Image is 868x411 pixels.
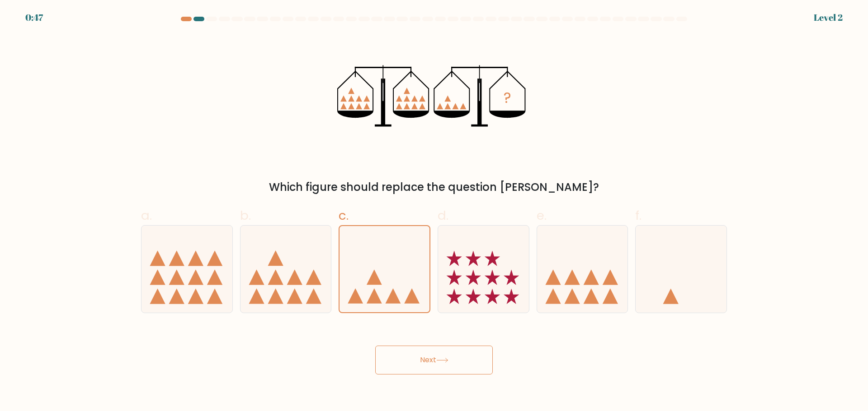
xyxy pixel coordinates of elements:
[25,11,43,24] div: 0:47
[537,207,547,224] span: e.
[141,207,152,224] span: a.
[146,179,722,195] div: Which figure should replace the question [PERSON_NAME]?
[504,88,512,108] tspan: ?
[240,207,251,224] span: b.
[438,207,448,224] span: d.
[339,207,349,224] span: c.
[375,346,493,374] button: Next
[635,207,642,224] span: f.
[814,11,843,24] div: Level 2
